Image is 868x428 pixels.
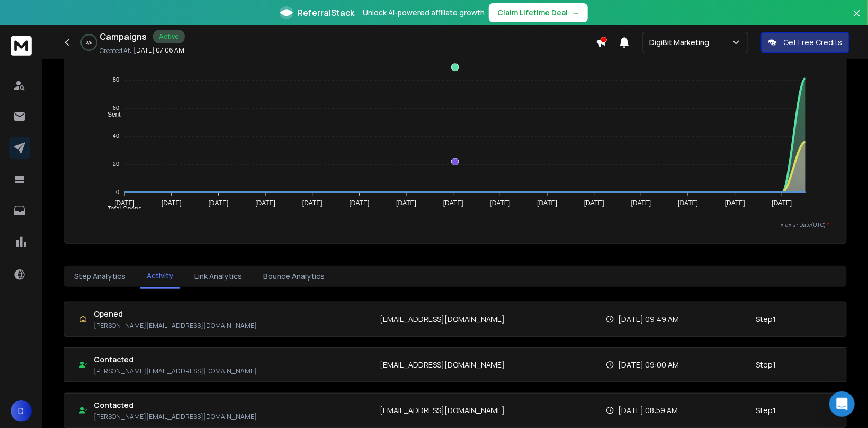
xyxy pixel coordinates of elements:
button: Bounce Analytics [257,265,331,288]
p: [DATE] 07:06 AM [133,46,184,55]
p: [PERSON_NAME][EMAIL_ADDRESS][DOMAIN_NAME] [94,367,257,375]
p: Get Free Credits [783,37,842,48]
p: Created At: [100,47,131,55]
h1: Contacted [94,354,257,365]
tspan: [DATE] [678,199,699,207]
span: → [572,7,579,18]
tspan: 0 [116,189,119,196]
p: [EMAIL_ADDRESS][DOMAIN_NAME] [380,314,505,325]
h1: Campaigns [100,30,147,43]
p: DigiBit Marketing [649,37,713,48]
h1: Contacted [94,400,257,410]
p: [DATE] 08:59 AM [619,405,678,416]
tspan: [DATE] [772,199,792,207]
button: Close banner [850,6,864,32]
tspan: [DATE] [396,199,416,207]
tspan: [DATE] [490,199,511,207]
tspan: 80 [113,77,119,83]
tspan: [DATE] [350,199,370,207]
tspan: [DATE] [302,199,323,207]
button: Activity [140,264,180,289]
tspan: [DATE] [443,199,463,207]
p: [EMAIL_ADDRESS][DOMAIN_NAME] [380,405,505,416]
p: [DATE] 09:49 AM [619,314,679,325]
div: Active [153,30,185,43]
span: ReferralStack [297,6,354,19]
button: Get Free Credits [761,32,849,53]
p: Step 1 [756,314,776,325]
button: Claim Lifetime Deal→ [489,3,588,22]
p: Unlock AI-powered affiliate growth [363,7,485,18]
tspan: 20 [113,161,119,168]
tspan: [DATE] [114,199,135,207]
h1: Opened [94,309,257,319]
p: Step 1 [756,405,776,416]
tspan: [DATE] [631,199,651,207]
button: Step Analytics [68,265,132,288]
p: [PERSON_NAME][EMAIL_ADDRESS][DOMAIN_NAME] [94,321,257,330]
span: Total Opens [100,205,141,213]
tspan: [DATE] [255,199,275,207]
button: D [11,400,32,422]
tspan: [DATE] [209,199,229,207]
p: x-axis : Date(UTC) [81,221,829,229]
p: [PERSON_NAME][EMAIL_ADDRESS][DOMAIN_NAME] [94,413,257,421]
p: 0 % [86,39,92,46]
tspan: [DATE] [537,199,557,207]
p: [DATE] 09:00 AM [619,360,679,370]
span: Sent [100,111,121,118]
tspan: [DATE] [584,199,604,207]
button: Link Analytics [188,265,248,288]
tspan: [DATE] [725,199,745,207]
p: Step 1 [756,360,776,370]
div: Open Intercom Messenger [829,391,855,417]
p: [EMAIL_ADDRESS][DOMAIN_NAME] [380,360,505,370]
tspan: [DATE] [162,199,182,207]
tspan: 60 [113,105,119,111]
tspan: 40 [113,133,119,139]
